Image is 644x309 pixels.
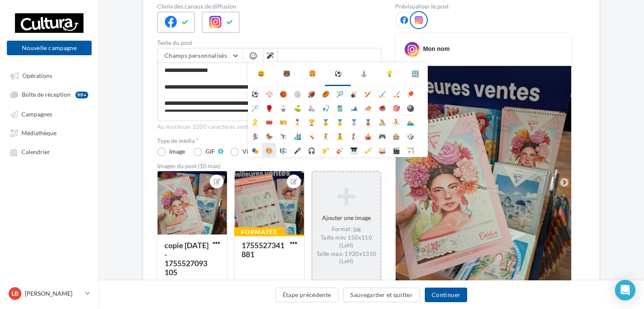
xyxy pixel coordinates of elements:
[615,280,635,300] div: Open Intercom Messenger
[319,129,333,143] li: 🤾
[5,68,93,83] a: Opérations
[276,101,290,115] li: 🥋
[242,149,258,154] div: Vidéo
[361,86,375,101] li: 🏏
[290,115,304,129] li: 🎖️
[275,288,339,302] button: Étape précédente
[319,86,333,101] li: 🏉
[164,52,227,59] span: Champs personnalisés
[157,123,382,131] div: Au maximum 2200 caractères sont permis pour pouvoir publier sur Instagram
[304,86,319,101] li: 🏈
[389,115,403,129] li: ⛹️
[389,101,403,115] li: 🎯
[276,115,290,129] li: 🎫
[248,101,262,115] li: 🏸
[276,129,290,143] li: ⛷️
[375,101,389,115] li: 🥌
[241,241,284,259] div: 1755527341881
[361,101,375,115] li: 🛷
[347,129,361,143] li: 🏌
[262,101,276,115] li: 🥊
[7,41,92,55] button: Nouvelle campagne
[333,101,347,115] li: 🎽
[403,86,417,101] li: 🏓
[7,285,92,302] a: LB [PERSON_NAME]
[164,241,209,277] div: copie [DATE] - 1755527093105
[425,288,467,302] button: Continuer
[304,115,319,129] li: 🏆
[334,69,342,78] div: ⚽
[347,143,361,157] li: 🎹
[343,288,420,302] button: Sauvegarder et quitter
[248,86,262,101] li: ⚽
[25,289,82,298] p: [PERSON_NAME]
[169,149,185,154] div: Image
[12,289,18,298] span: LB
[157,163,382,169] div: Images du post (10 max)
[347,86,361,101] li: 🎳
[411,69,419,78] div: 🔣
[395,3,572,9] div: Prévisualiser le post
[347,115,361,129] li: 🥈
[75,92,88,98] div: 99+
[361,143,375,157] li: 🎺
[257,69,265,78] div: 😃
[234,227,284,237] div: Formatée
[22,91,71,98] span: Boîte de réception
[403,129,417,143] li: 🎲
[309,69,316,78] div: 🍔
[403,115,417,129] li: 🏊
[21,129,57,137] span: Médiathèque
[276,143,290,157] li: 🎼
[206,149,215,154] div: GIF
[5,125,93,140] a: Médiathèque
[389,86,403,101] li: 🏒
[361,115,375,129] li: 🥉
[262,143,276,157] li: 🎨
[21,149,50,156] span: Calendrier
[290,143,304,157] li: 🎤
[290,129,304,143] li: 🏄
[276,86,290,101] li: 🏀
[319,115,333,129] li: 🏅
[347,101,361,115] li: 🎿
[304,143,319,157] li: 🎧
[157,112,382,121] label: 357/2200
[386,69,393,78] div: 💡
[403,101,417,115] li: 🎱
[290,101,304,115] li: ⛳
[290,86,304,101] li: 🏐
[423,45,450,53] div: Mon nom
[157,138,382,144] label: Type de média *
[5,86,93,102] a: Boîte de réception99+
[375,129,389,143] li: 🎮
[361,129,375,143] li: 🎪
[262,115,276,129] li: 🎟️
[157,3,382,9] label: Choix des canaux de diffusion
[333,143,347,157] li: 🎸
[319,143,333,157] li: 🎷
[389,143,403,157] li: 🎬
[22,72,52,79] span: Opérations
[304,101,319,115] li: ⛸️
[262,86,276,101] li: ⚾
[304,129,319,143] li: 🤸
[333,129,347,143] li: 🧘
[21,110,52,118] span: Campagnes
[5,106,93,122] a: Campagnes
[157,40,382,46] label: Texte du post
[248,129,262,143] li: 🏂
[158,48,243,63] button: Champs personnalisés
[262,129,276,143] li: 🏇
[360,69,367,78] div: ⛪
[389,129,403,143] li: 🎰
[319,101,333,115] li: 🎣
[248,115,262,129] li: 🎗️
[248,143,262,157] li: 🎭
[375,86,389,101] li: 🏑
[283,69,290,78] div: 🐻
[375,115,389,129] li: 🚴
[375,143,389,157] li: 🥁
[333,86,347,101] li: 🎾
[5,144,93,159] a: Calendrier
